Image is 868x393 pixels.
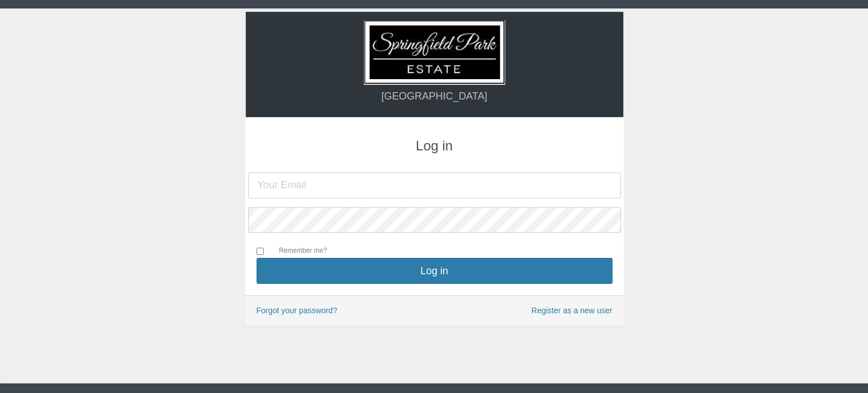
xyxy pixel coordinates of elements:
[268,245,327,258] label: Remember me?
[257,258,613,284] button: Log in
[257,306,337,315] a: Forgot your password?
[364,20,505,85] img: Logo
[248,172,621,198] input: Your Email
[531,304,612,317] a: Register as a new user
[257,139,613,153] h3: Log in
[257,91,612,102] h4: [GEOGRAPHIC_DATA]
[257,248,264,255] input: Remember me?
